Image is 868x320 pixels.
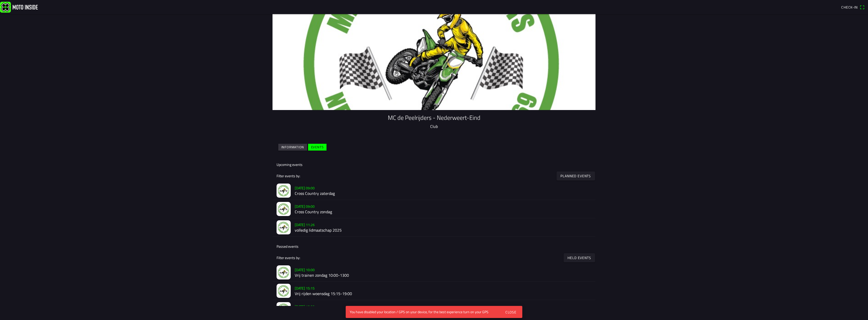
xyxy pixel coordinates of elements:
[561,174,591,178] ion-text: Planned events
[277,123,591,129] p: Club
[295,204,315,209] ion-text: [DATE] 09:00
[295,186,315,191] ion-text: [DATE] 09:00
[295,273,591,278] h2: Vrij trainen zondag 10:00-1300
[277,244,299,249] ion-label: Passed events
[295,222,315,228] ion-text: [DATE] 11:26
[277,162,303,167] ion-label: Upcoming events
[278,144,307,151] ion-button: Information
[295,304,315,309] ion-text: [DATE] 10:00
[295,191,591,196] h2: Cross Country zaterdag
[277,202,291,216] img: 9BaJ6JzUtSskXF0wpA0g5sW6VKDwpHNSP56K10Zi.jpg
[295,210,591,215] h2: Cross Country zondag
[277,265,291,279] img: stVzL4J7gUd08I7EG3sXf6SGFCRz5XnoXIF6XwDE.jpg
[841,5,858,10] span: Check-in
[295,228,591,233] h2: volledig lidmaatschap 2025
[277,302,291,316] img: lqrCADqK3pHNb93HlosRmYC89Ugo7OB3sMGUsrpS.jpg
[308,144,327,151] ion-button: Events
[295,292,591,296] h2: Vrij rijden woensdag 15:15-19:00
[295,267,315,273] ion-text: [DATE] 10:00
[277,284,291,298] img: 9nWAktC9H3x56e7poq8aoe8N5qNogsblFokeaBHH.jpg
[277,184,291,198] img: aAdPnaJ0eM91CyR0W3EJwaucQemX36SUl3ujApoD.jpeg
[567,256,591,260] ion-text: Held events
[277,255,300,260] ion-label: Filter events by:
[277,220,291,234] img: aAdPnaJ0eM91CyR0W3EJwaucQemX36SUl3ujApoD.jpeg
[295,286,315,291] ion-text: [DATE] 15:15
[839,3,867,11] a: Check-inqr scanner
[277,114,591,121] h1: MC de Peelrijders - Nederweert-Eind
[277,173,300,179] ion-label: Filter events by:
